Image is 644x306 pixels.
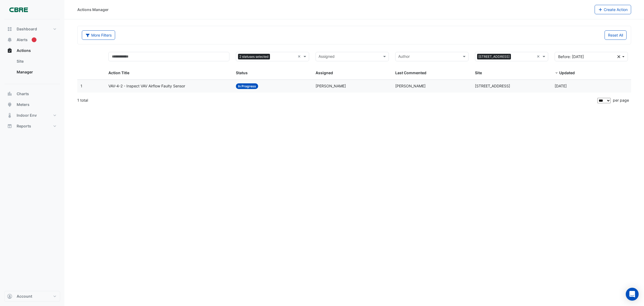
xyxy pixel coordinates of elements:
span: [STREET_ADDRESS] [477,54,511,60]
app-icon: Indoor Env [7,113,12,118]
button: Create Action [595,5,631,14]
button: Dashboard [4,24,60,34]
span: [PERSON_NAME] [395,84,426,88]
a: Site [12,56,60,67]
div: Actions [4,56,60,80]
app-icon: Reports [7,123,12,129]
div: Actions Manager [77,7,109,12]
div: 1 total [77,94,596,107]
button: Before: [DATE] [555,52,628,61]
button: Alerts [4,34,60,45]
app-icon: Dashboard [7,26,12,32]
button: Reset All [605,30,627,40]
span: VAV-4-2 - Inspect VAV Airflow Faulty Sensor [108,83,185,89]
span: per page [613,98,629,102]
span: Site [475,70,482,75]
app-icon: Actions [7,48,12,53]
button: Actions [4,45,60,56]
button: Indoor Env [4,110,60,121]
span: Dashboard [17,26,37,32]
span: Assigned [316,70,333,75]
div: Open Intercom Messenger [626,288,639,301]
button: Charts [4,88,60,99]
button: Account [4,291,60,302]
span: Indoor Env [17,113,37,118]
span: Updated [559,70,575,75]
fa-icon: Clear [617,54,620,59]
img: Company Logo [6,4,31,15]
span: Charts [17,91,29,97]
app-icon: Meters [7,102,12,107]
span: Account [17,294,32,299]
span: Reports [17,123,31,129]
span: Actions [17,48,31,53]
button: Meters [4,99,60,110]
span: In Progress [236,83,258,89]
span: [PERSON_NAME] [316,84,346,88]
span: Last Commented [395,70,426,75]
span: [STREET_ADDRESS] [475,84,510,88]
span: Status [236,70,248,75]
div: Tooltip anchor [32,37,36,42]
span: Clear [298,54,302,60]
span: Clear [537,54,541,60]
button: More Filters [82,30,115,40]
span: Meters [17,102,30,107]
a: Manager [12,67,60,77]
app-icon: Alerts [7,37,12,42]
app-icon: Charts [7,91,12,97]
span: 1 [80,84,82,88]
span: Before: 17 Aug 25 [558,54,584,59]
button: Reports [4,121,60,131]
span: 2025-07-21T10:14:49.028 [555,84,567,88]
span: 2 statuses selected [238,54,270,60]
span: Alerts [17,37,28,42]
span: Action Title [108,70,129,75]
